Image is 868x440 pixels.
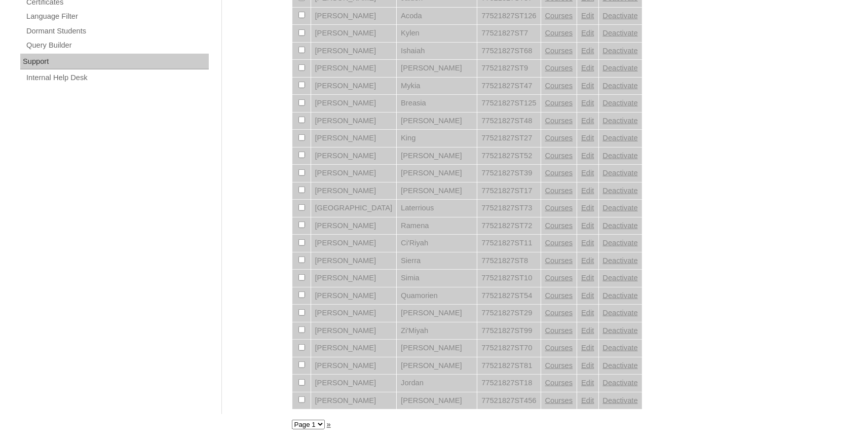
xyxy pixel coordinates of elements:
[311,95,397,112] td: [PERSON_NAME]
[311,25,397,42] td: [PERSON_NAME]
[545,204,573,212] a: Courses
[311,392,397,410] td: [PERSON_NAME]
[581,152,594,160] a: Edit
[477,217,540,235] td: 77521827ST72
[477,252,540,270] td: 77521827ST8
[603,256,638,265] a: Deactivate
[603,82,638,90] a: Deactivate
[477,148,540,165] td: 77521827ST52
[477,95,540,112] td: 77521827ST125
[603,396,638,405] a: Deactivate
[477,43,540,60] td: 77521827ST68
[311,305,397,322] td: [PERSON_NAME]
[581,204,594,212] a: Edit
[477,322,540,340] td: 77521827ST99
[581,361,594,370] a: Edit
[311,340,397,357] td: [PERSON_NAME]
[477,305,540,322] td: 77521827ST29
[311,165,397,182] td: [PERSON_NAME]
[311,78,397,95] td: [PERSON_NAME]
[397,113,477,130] td: [PERSON_NAME]
[581,309,594,317] a: Edit
[545,47,573,55] a: Courses
[477,357,540,375] td: 77521827ST81
[545,222,573,230] a: Courses
[477,182,540,200] td: 77521827ST17
[397,287,477,305] td: Quamorien
[397,130,477,147] td: King
[581,344,594,352] a: Edit
[545,256,573,265] a: Courses
[581,82,594,90] a: Edit
[581,117,594,125] a: Edit
[603,361,638,370] a: Deactivate
[603,169,638,177] a: Deactivate
[311,357,397,375] td: [PERSON_NAME]
[603,64,638,72] a: Deactivate
[581,29,594,37] a: Edit
[397,357,477,375] td: [PERSON_NAME]
[25,71,209,84] a: Internal Help Desk
[581,99,594,107] a: Edit
[311,252,397,270] td: [PERSON_NAME]
[477,235,540,252] td: 77521827ST11
[477,78,540,95] td: 77521827ST47
[581,396,594,405] a: Edit
[603,12,638,20] a: Deactivate
[477,25,540,42] td: 77521827ST7
[545,64,573,72] a: Courses
[327,420,331,428] a: »
[311,200,397,217] td: [GEOGRAPHIC_DATA]
[545,396,573,405] a: Courses
[545,344,573,352] a: Courses
[311,287,397,305] td: [PERSON_NAME]
[603,239,638,247] a: Deactivate
[545,99,573,107] a: Courses
[603,29,638,37] a: Deactivate
[397,165,477,182] td: [PERSON_NAME]
[603,274,638,282] a: Deactivate
[397,392,477,410] td: [PERSON_NAME]
[545,379,573,387] a: Courses
[545,274,573,282] a: Courses
[581,134,594,142] a: Edit
[311,130,397,147] td: [PERSON_NAME]
[545,239,573,247] a: Courses
[603,99,638,107] a: Deactivate
[397,375,477,392] td: Jordan
[477,130,540,147] td: 77521827ST27
[25,39,209,52] a: Query Builder
[311,322,397,340] td: [PERSON_NAME]
[311,148,397,165] td: [PERSON_NAME]
[397,322,477,340] td: Zi'Miyah
[397,148,477,165] td: [PERSON_NAME]
[545,326,573,335] a: Courses
[311,113,397,130] td: [PERSON_NAME]
[603,204,638,212] a: Deactivate
[477,340,540,357] td: 77521827ST70
[603,47,638,55] a: Deactivate
[545,12,573,20] a: Courses
[581,47,594,55] a: Edit
[581,239,594,247] a: Edit
[603,326,638,335] a: Deactivate
[397,305,477,322] td: [PERSON_NAME]
[545,187,573,195] a: Courses
[545,309,573,317] a: Courses
[581,222,594,230] a: Edit
[25,25,209,38] a: Dormant Students
[397,78,477,95] td: Mykia
[581,169,594,177] a: Edit
[311,182,397,200] td: [PERSON_NAME]
[581,12,594,20] a: Edit
[477,200,540,217] td: 77521827ST73
[20,54,209,70] div: Support
[397,340,477,357] td: [PERSON_NAME]
[603,152,638,160] a: Deactivate
[603,117,638,125] a: Deactivate
[477,113,540,130] td: 77521827ST48
[477,60,540,77] td: 77521827ST9
[25,10,209,23] a: Language Filter
[603,134,638,142] a: Deactivate
[545,117,573,125] a: Courses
